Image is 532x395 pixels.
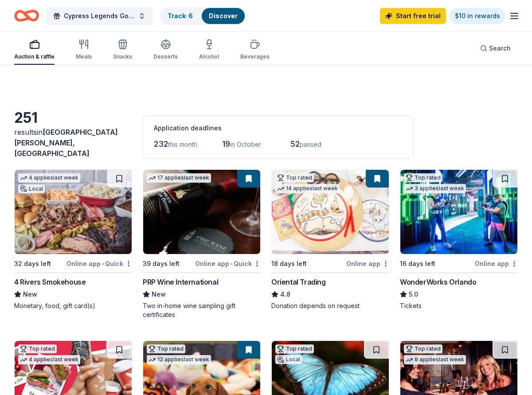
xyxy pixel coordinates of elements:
span: in October [230,141,261,148]
div: 12 applies last week [147,355,211,364]
div: 14 applies last week [275,184,340,193]
div: Monetary, food, gift card(s) [14,301,132,310]
div: Top rated [18,344,57,353]
div: Top rated [275,344,314,353]
button: Track· 6Discover [160,7,246,25]
div: 3 applies last week [404,184,466,193]
div: 32 days left [14,258,51,269]
span: passed [300,141,321,148]
span: 4.8 [280,289,290,300]
div: 39 days left [143,258,180,269]
span: 5.0 [409,289,418,300]
span: Cypress Legends Golf Tournament [64,11,135,21]
div: Snacks [113,53,132,60]
span: • [231,260,232,267]
div: Tickets [400,301,518,310]
div: 17 applies last week [147,173,211,183]
div: Donation depends on request [271,301,389,310]
a: Start free trial [380,8,446,24]
span: 52 [290,139,300,149]
div: Auction & raffle [14,53,55,60]
a: Image for PRP Wine International17 applieslast week39 days leftOnline app•QuickPRP Wine Internati... [143,169,261,319]
div: Online app [475,258,518,269]
img: Image for Oriental Trading [272,170,389,254]
div: results [14,127,132,159]
button: Search [473,39,518,57]
a: Track· 6 [168,12,193,20]
a: Image for WonderWorks OrlandoTop rated3 applieslast week16 days leftOnline appWonderWorks Orlando... [400,169,518,310]
div: Top rated [404,173,442,182]
a: Image for Oriental TradingTop rated14 applieslast week18 days leftOnline appOriental Trading4.8Do... [271,169,389,310]
span: 19 [222,139,230,149]
div: 18 days left [271,258,307,269]
div: WonderWorks Orlando [400,277,476,287]
div: Top rated [147,344,185,353]
img: Image for 4 Rivers Smokehouse [15,170,132,254]
div: 9 applies last week [404,355,466,364]
div: Local [18,184,45,193]
div: Online app [346,258,389,269]
span: Search [489,43,511,54]
span: this month [168,141,197,148]
div: Oriental Trading [271,277,326,287]
div: PRP Wine International [143,277,218,287]
button: Beverages [240,35,270,65]
span: in [14,128,118,158]
button: Snacks [113,35,132,65]
div: 16 days left [400,258,435,269]
span: 232 [154,139,168,149]
div: Two in-home wine sampling gift certificates [143,301,261,319]
div: 251 [14,109,132,127]
span: • [102,260,104,267]
div: Meals [76,53,92,60]
img: Image for PRP Wine International [143,170,260,254]
a: $10 in rewards [450,8,505,24]
div: Application deadlines [154,123,402,133]
div: Top rated [275,173,314,182]
div: 4 Rivers Smokehouse [14,277,86,287]
a: Home [14,5,39,26]
div: Online app Quick [195,258,261,269]
button: Desserts [153,35,178,65]
div: 4 applies last week [18,355,80,364]
img: Image for WonderWorks Orlando [400,170,517,254]
a: Image for 4 Rivers Smokehouse4 applieslast weekLocal32 days leftOnline app•Quick4 Rivers Smokehou... [14,169,132,310]
span: New [152,289,166,300]
div: Beverages [240,53,270,60]
button: Meals [76,35,92,65]
div: Alcohol [199,53,219,60]
span: [GEOGRAPHIC_DATA][PERSON_NAME], [GEOGRAPHIC_DATA] [14,128,118,158]
button: Cypress Legends Golf Tournament [46,7,153,25]
div: Local [275,355,302,364]
span: New [23,289,37,300]
a: Discover [209,12,238,20]
div: Top rated [404,344,442,353]
div: Desserts [153,53,178,60]
div: Online app Quick [66,258,132,269]
button: Auction & raffle [14,35,55,65]
div: 4 applies last week [18,173,80,183]
button: Alcohol [199,35,219,65]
